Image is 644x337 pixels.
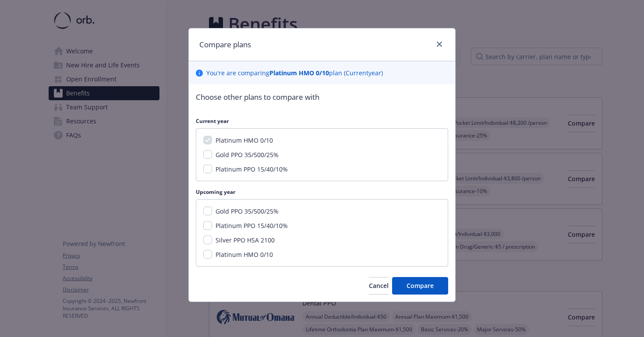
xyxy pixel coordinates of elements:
[407,281,434,290] span: Compare
[216,250,273,259] span: Platinum HMO 0/10
[216,151,279,159] span: Gold PPO 35/500/25%
[206,68,383,77] p: You ' re are comparing plan ( Current year)
[434,39,445,49] a: close
[196,117,448,125] p: Current year
[196,188,448,196] p: Upcoming year
[369,277,389,295] button: Cancel
[216,207,279,215] span: Gold PPO 35/500/25%
[269,69,329,77] b: Platinum HMO 0/10
[369,281,389,290] span: Cancel
[216,136,273,144] span: Platinum HMO 0/10
[392,277,448,295] button: Compare
[216,221,288,230] span: Platinum PPO 15/40/10%
[199,39,251,50] h1: Compare plans
[216,165,288,173] span: Platinum PPO 15/40/10%
[196,91,448,103] p: Choose other plans to compare with
[216,236,275,244] span: Silver PPO HSA 2100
